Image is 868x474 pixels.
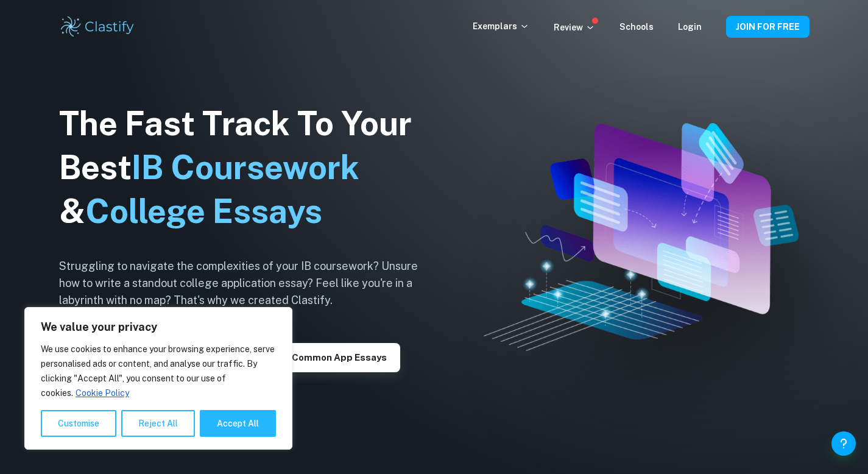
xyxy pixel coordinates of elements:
[121,410,195,437] button: Reject All
[484,123,799,350] img: Clastify hero
[241,351,400,363] a: Explore Common App essays
[41,342,276,400] p: We use cookies to enhance your browsing experience, serve personalised ads or content, and analys...
[59,102,437,233] h1: The Fast Track To Your Best &
[678,22,702,32] a: Login
[59,15,136,39] img: Clastify logo
[41,320,276,334] p: We value your privacy
[41,410,116,437] button: Customise
[75,387,130,398] a: Cookie Policy
[619,22,654,32] a: Schools
[200,410,276,437] button: Accept All
[24,307,292,450] div: We value your privacy
[726,16,810,38] button: JOIN FOR FREE
[831,431,856,456] button: Help and Feedback
[473,19,529,33] p: Exemplars
[554,21,595,34] p: Review
[132,148,359,186] span: IB Coursework
[241,343,400,372] button: Explore Common App essays
[85,192,322,230] span: College Essays
[59,258,437,309] h6: Struggling to navigate the complexities of your IB coursework? Unsure how to write a standout col...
